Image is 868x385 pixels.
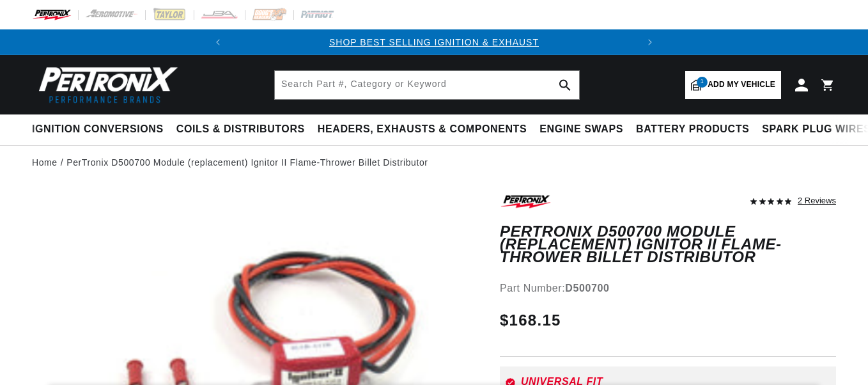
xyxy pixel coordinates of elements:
span: Battery Products [636,123,749,136]
h1: PerTronix D500700 Module (replacement) Ignitor II Flame-Thrower Billet Distributor [500,225,836,264]
span: Add my vehicle [708,79,775,91]
a: PerTronix D500700 Module (replacement) Ignitor II Flame-Thrower Billet Distributor [66,155,428,169]
img: Pertronix [32,63,179,107]
span: Headers, Exhausts & Components [318,123,527,136]
a: Home [32,155,58,169]
button: Translation missing: en.sections.announcements.next_announcement [637,29,663,55]
summary: Headers, Exhausts & Components [311,114,533,145]
div: Part Number: [500,280,836,297]
span: 1 [697,77,708,88]
div: 1 of 2 [231,35,637,49]
summary: Engine Swaps [533,114,630,145]
div: Announcement [231,35,637,49]
span: Coils & Distributors [176,123,305,136]
a: SHOP BEST SELLING IGNITION & EXHAUST [329,37,539,47]
nav: breadcrumbs [32,155,836,169]
span: $168.15 [500,309,561,332]
button: search button [551,71,579,99]
strong: D500700 [565,283,609,294]
a: 1Add my vehicle [685,71,781,99]
button: Translation missing: en.sections.announcements.previous_announcement [205,29,231,55]
span: Ignition Conversions [32,123,164,136]
summary: Ignition Conversions [32,114,170,145]
summary: Coils & Distributors [170,114,311,145]
div: 2 Reviews [798,192,836,208]
summary: Battery Products [630,114,756,145]
span: Engine Swaps [539,123,623,136]
input: Search Part #, Category or Keyword [275,71,579,99]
